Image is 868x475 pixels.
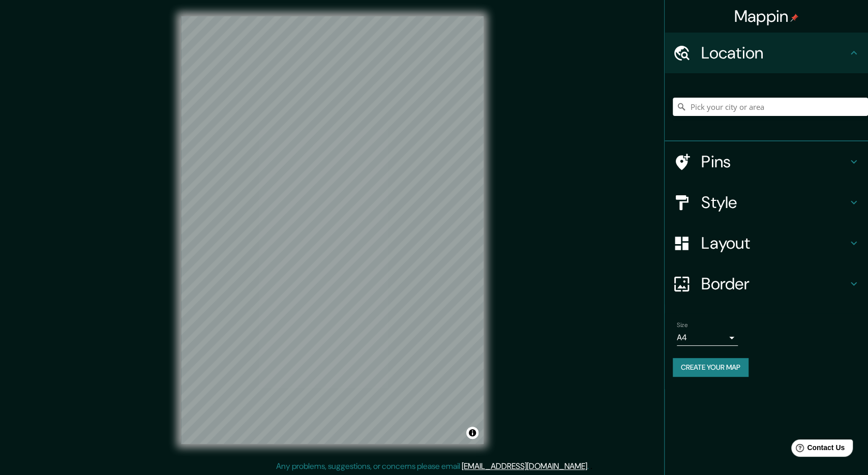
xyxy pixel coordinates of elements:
button: Create your map [673,358,749,377]
div: . [589,460,590,472]
div: A4 [677,330,738,346]
div: Location [665,33,868,73]
h4: Layout [701,233,848,253]
h4: Style [701,192,848,213]
div: Layout [665,223,868,263]
h4: Border [701,274,848,294]
div: Border [665,263,868,304]
p: Any problems, suggestions, or concerns please email . [276,460,589,472]
iframe: Help widget launcher [777,435,857,464]
button: Toggle attribution [466,427,478,439]
label: Size [677,321,687,330]
a: [EMAIL_ADDRESS][DOMAIN_NAME] [462,461,587,471]
div: . [590,460,592,472]
div: Pins [665,141,868,182]
h4: Mappin [734,6,799,26]
canvas: Map [181,16,484,444]
input: Pick your city or area [673,98,868,116]
h4: Location [701,43,848,63]
h4: Pins [701,152,848,172]
div: Style [665,182,868,223]
img: pin-icon.png [790,14,798,22]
